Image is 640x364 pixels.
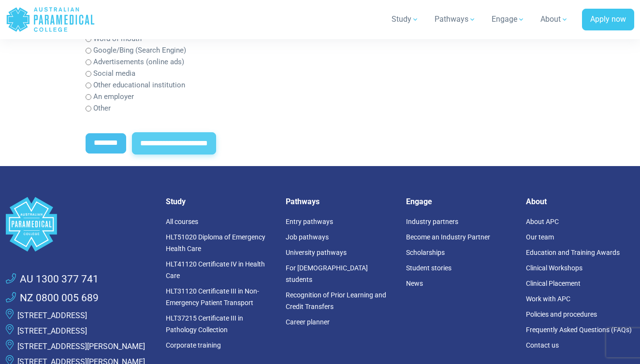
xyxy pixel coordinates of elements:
a: [STREET_ADDRESS] [17,311,87,320]
a: Our team [526,233,554,241]
a: Entry pathways [286,218,333,225]
a: Apply now [582,9,634,31]
a: NZ 0800 005 689 [6,291,99,306]
a: Australian Paramedical College [6,4,95,35]
a: Contact us [526,341,559,349]
label: Other educational institution [93,80,185,91]
label: Social media [93,68,135,79]
h5: About [526,197,634,206]
a: Study [386,6,425,33]
a: [STREET_ADDRESS] [17,326,87,336]
a: Clinical Workshops [526,264,582,272]
label: An employer [93,91,134,102]
h5: Pathways [286,197,394,206]
a: Work with APC [526,295,570,303]
a: For [DEMOGRAPHIC_DATA] students [286,264,368,283]
a: Policies and procedures [526,310,597,318]
label: Advertisements (online ads) [93,56,184,68]
a: Corporate training [166,341,221,349]
a: HLT31120 Certificate III in Non-Emergency Patient Transport [166,287,259,307]
a: AU 1300 377 741 [6,272,99,287]
a: Education and Training Awards [526,249,620,256]
a: HLT37215 Certificate III in Pathology Collection [166,314,243,334]
a: All courses [166,218,198,225]
a: About [535,6,574,33]
a: Student stories [406,264,451,272]
h5: Engage [406,197,514,206]
a: News [406,280,423,287]
a: [STREET_ADDRESS][PERSON_NAME] [17,342,145,351]
a: Pathways [429,6,482,33]
a: About APC [526,218,559,225]
a: HLT41120 Certificate IV in Health Care [166,260,265,280]
a: Career planner [286,318,330,326]
a: Recognition of Prior Learning and Credit Transfers [286,291,386,310]
a: Clinical Placement [526,280,581,287]
a: University pathways [286,249,347,256]
a: Job pathways [286,233,329,241]
a: Frequently Asked Questions (FAQs) [526,326,632,334]
label: Google/Bing (Search Engine) [93,45,186,56]
a: Engage [486,6,531,33]
a: Scholarships [406,249,445,256]
h5: Study [166,197,274,206]
a: HLT51020 Diploma of Emergency Health Care [166,233,265,252]
a: Become an Industry Partner [406,233,490,241]
a: Industry partners [406,218,458,225]
a: Space [6,197,154,252]
label: Other [93,103,111,114]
